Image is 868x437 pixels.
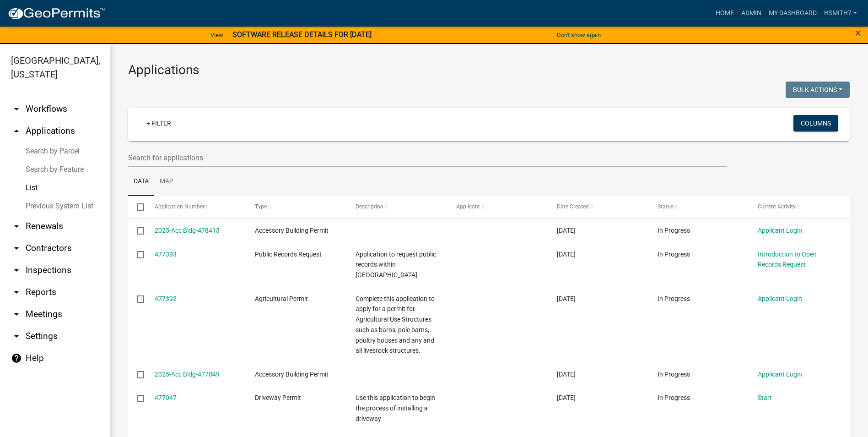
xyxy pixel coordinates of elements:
[749,196,850,218] datatable-header-cell: Current Activity
[255,371,329,378] span: Accessory Building Permit
[356,394,435,422] span: Use this application to begin the process of installing a driveway
[758,295,802,302] a: Applicant Login
[557,227,576,234] span: 09/15/2025
[557,295,576,302] span: 09/11/2025
[155,295,177,302] a: 477392
[557,394,576,401] span: 09/11/2025
[11,221,22,232] i: arrow_drop_down
[648,196,749,218] datatable-header-cell: Status
[738,5,765,22] a: Admin
[658,371,690,378] span: In Progress
[548,196,649,218] datatable-header-cell: Date Created
[139,115,178,131] a: + Filter
[255,203,267,210] span: Type
[712,5,738,22] a: Home
[128,62,850,78] h3: Applications
[246,196,347,218] datatable-header-cell: Type
[658,394,690,401] span: In Progress
[658,251,690,258] span: In Progress
[155,394,177,401] a: 477047
[255,295,308,302] span: Agricultural Permit
[11,331,22,342] i: arrow_drop_down
[356,295,435,355] span: Complete this application to apply for a permit for Agricultural Use Structures such as barns, po...
[557,203,589,210] span: Date Created
[347,196,447,218] datatable-header-cell: Description
[154,167,179,197] a: Map
[128,196,146,218] datatable-header-cell: Select
[207,27,227,43] a: View
[356,203,383,210] span: Description
[557,251,576,258] span: 09/11/2025
[356,251,436,279] span: Application to request public records within Talbot County
[758,394,772,401] a: Start
[128,148,727,167] input: Search for applications
[146,196,246,218] datatable-header-cell: Application Number
[232,30,372,39] strong: SOFTWARE RELEASE DETAILS FOR [DATE]
[255,394,301,401] span: Driveway Permit
[758,251,817,268] a: Introduction to Open Records Request
[820,5,861,22] a: hsmith7
[658,203,674,210] span: Status
[11,104,22,115] i: arrow_drop_down
[786,82,850,98] button: Bulk Actions
[11,353,22,364] i: help
[155,371,220,378] a: 2025-Acc Bldg-477049
[11,243,22,254] i: arrow_drop_down
[765,5,820,22] a: My Dashboard
[155,203,205,210] span: Application Number
[658,227,690,234] span: In Progress
[855,27,861,39] span: ×
[11,309,22,320] i: arrow_drop_down
[255,227,329,234] span: Accessory Building Permit
[456,203,480,210] span: Applicant
[855,27,861,38] button: Close
[155,251,177,258] a: 477393
[758,371,802,378] a: Applicant Login
[447,196,548,218] datatable-header-cell: Applicant
[793,115,838,131] button: Columns
[553,27,604,43] button: Don't show again
[128,167,154,197] a: Data
[11,126,22,137] i: arrow_drop_up
[255,251,322,258] span: Public Records Request
[155,227,220,234] a: 2025-Acc Bldg-478413
[758,203,796,210] span: Current Activity
[658,295,690,302] span: In Progress
[11,265,22,276] i: arrow_drop_down
[557,371,576,378] span: 09/11/2025
[11,287,22,298] i: arrow_drop_down
[758,227,802,234] a: Applicant Login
